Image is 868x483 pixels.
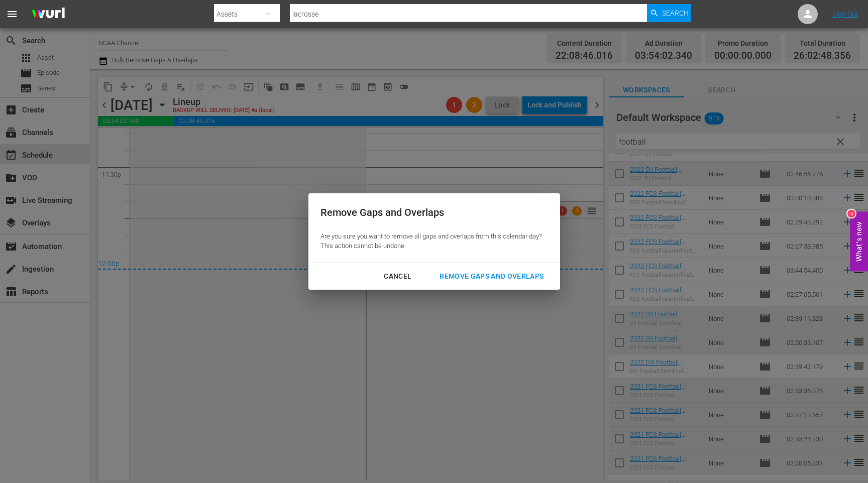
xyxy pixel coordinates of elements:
[320,205,542,220] div: Remove Gaps and Overlaps
[427,267,556,286] button: Remove Gaps and Overlaps
[24,3,72,26] img: ans4CAIJ8jUAAAAAAAAAAAAAAAAAAAAAAAAgQb4GAAAAAAAAAAAAAAAAAAAAAAAAJMjXAAAAAAAAAAAAAAAAAAAAAAAAgAT5G...
[376,270,419,283] div: Cancel
[850,212,868,272] button: Open Feedback Widget
[662,4,689,22] span: Search
[320,232,542,241] p: Are you sure you want to remove all gaps and overlaps from this calendar day?
[320,241,542,251] p: This action cannot be undone.
[832,10,858,18] a: Sign Out
[847,210,855,218] div: 5
[372,267,423,286] button: Cancel
[431,270,552,283] div: Remove Gaps and Overlaps
[6,8,18,20] span: menu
